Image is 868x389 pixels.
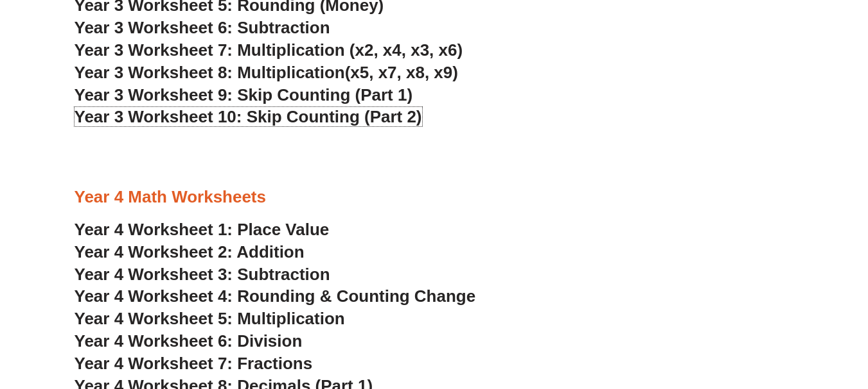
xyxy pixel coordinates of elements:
[75,220,330,239] a: Year 4 Worksheet 1: Place Value
[75,107,422,126] a: Year 3 Worksheet 10: Skip Counting (Part 2)
[75,265,330,284] a: Year 4 Worksheet 3: Subtraction
[75,354,313,373] a: Year 4 Worksheet 7: Fractions
[75,63,458,82] a: Year 3 Worksheet 8: Multiplication(x5, x7, x8, x9)
[75,331,303,351] a: Year 4 Worksheet 6: Division
[75,242,305,261] a: Year 4 Worksheet 2: Addition
[75,186,794,208] h3: Year 4 Math Worksheets
[75,309,345,328] a: Year 4 Worksheet 5: Multiplication
[345,63,458,82] span: (x5, x7, x8, x9)
[75,85,413,104] a: Year 3 Worksheet 9: Skip Counting (Part 1)
[75,40,463,60] a: Year 3 Worksheet 7: Multiplication (x2, x4, x3, x6)
[654,244,868,389] iframe: Chat Widget
[75,18,330,37] a: Year 3 Worksheet 6: Subtraction
[75,63,345,82] span: Year 3 Worksheet 8: Multiplication
[75,286,476,306] a: Year 4 Worksheet 4: Rounding & Counting Change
